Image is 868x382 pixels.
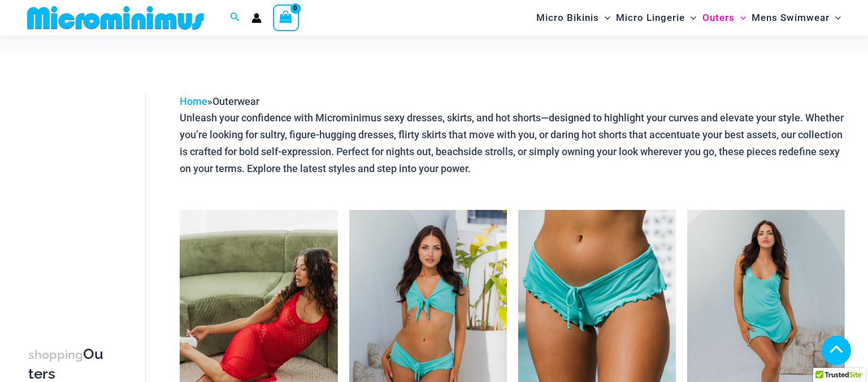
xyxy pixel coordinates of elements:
[251,13,262,23] a: Account icon link
[28,84,130,310] iframe: TrustedSite Certified
[180,109,845,177] p: Unleash your confidence with Microminimus sexy dresses, skirts, and hot shorts—designed to highli...
[700,3,749,32] a: OutersMenu ToggleMenu Toggle
[23,5,209,30] img: MM SHOP LOGO FLAT
[180,95,259,107] span: »
[702,3,735,32] span: Outers
[230,11,240,25] a: Search icon link
[273,5,299,30] a: View Shopping Cart, empty
[685,3,696,32] span: Menu Toggle
[830,3,841,32] span: Menu Toggle
[533,3,613,32] a: Micro BikinisMenu ToggleMenu Toggle
[536,3,599,32] span: Micro Bikinis
[752,3,830,32] span: Mens Swimwear
[599,3,610,32] span: Menu Toggle
[613,3,699,32] a: Micro LingerieMenu ToggleMenu Toggle
[28,348,83,362] span: shopping
[735,3,746,32] span: Menu Toggle
[212,95,259,107] span: Outerwear
[749,3,844,32] a: Mens SwimwearMenu ToggleMenu Toggle
[532,2,845,34] nav: Site Navigation
[180,95,207,107] a: Home
[616,3,685,32] span: Micro Lingerie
